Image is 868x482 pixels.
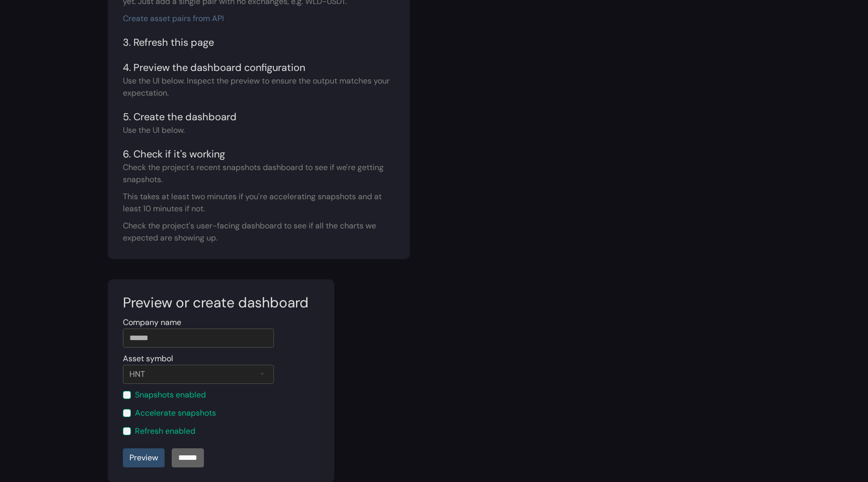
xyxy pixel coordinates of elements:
[123,191,395,215] div: This takes at least two minutes if you're accelerating snapshots and at least 10 minutes if not.
[123,316,181,329] label: Company name
[123,353,173,365] label: Asset symbol
[123,448,165,467] div: Preview
[123,124,395,136] div: Use the UI below.
[129,368,145,380] div: HNT
[123,162,395,186] div: Check the project's recent snapshots dashboard to see if we're getting snapshots.
[123,220,395,244] div: Check the project's user-facing dashboard to see if all the charts we expected are showing up.
[123,13,224,24] a: Create asset pairs from API
[123,35,395,50] div: 3. Refresh this page
[123,60,395,75] div: 4. Preview the dashboard configuration
[135,407,216,419] label: Accelerate snapshots
[123,146,395,162] div: 6. Check if it's working
[135,389,206,401] label: Snapshots enabled
[123,75,395,99] div: Use the UI below. Inspect the preview to ensure the output matches your expectation.
[135,425,195,437] label: Refresh enabled
[123,294,319,311] h3: Preview or create dashboard
[123,109,395,124] div: 5. Create the dashboard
